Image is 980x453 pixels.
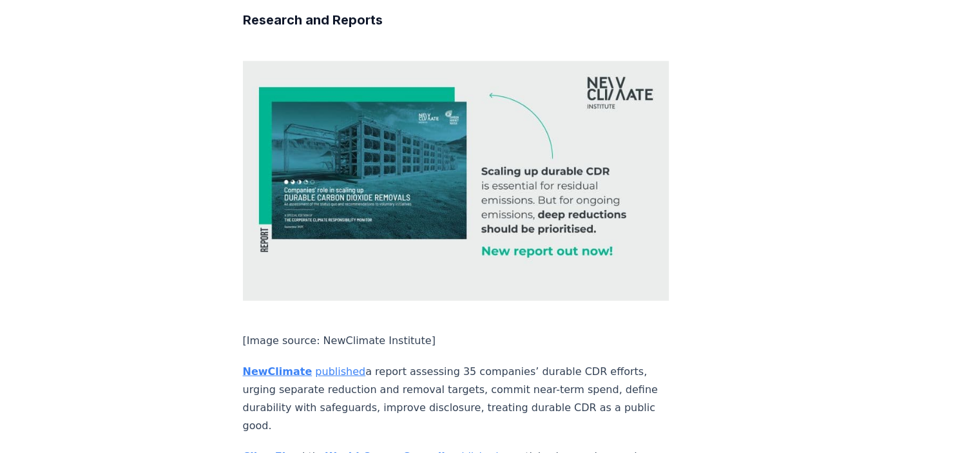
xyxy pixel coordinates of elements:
p: a report assessing 35 companies’ durable CDR efforts, urging separate reduction and removal targe... [243,363,669,435]
img: blog post image [243,61,669,301]
p: [Image source: NewClimate Institute] [243,332,669,350]
a: published [315,365,365,378]
strong: Research and Reports [243,12,383,28]
a: NewClimate [243,365,312,378]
